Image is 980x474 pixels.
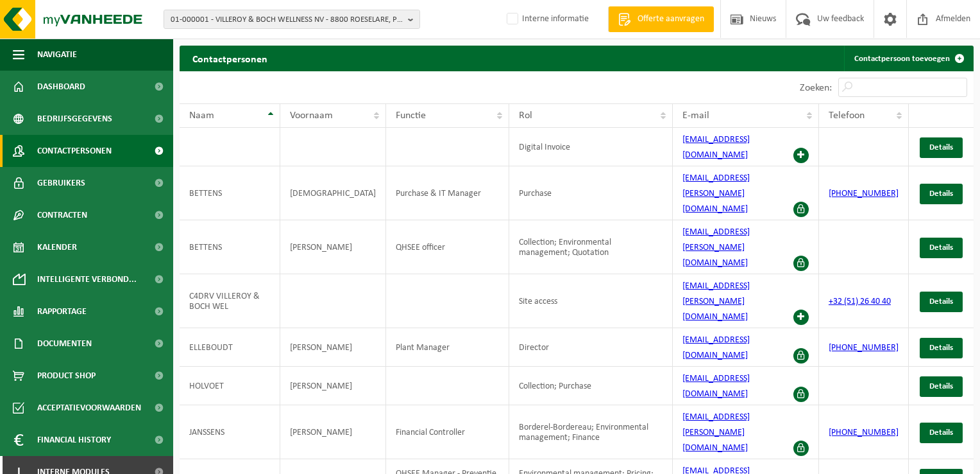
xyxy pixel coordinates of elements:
[509,367,673,405] td: Collection; Purchase
[509,328,673,367] td: Director
[280,405,386,459] td: [PERSON_NAME]
[37,103,112,135] span: Bedrijfsgegevens
[37,424,111,456] span: Financial History
[37,39,77,71] span: Navigatie
[920,137,963,158] a: Details
[682,227,750,268] a: [EMAIL_ADDRESS][PERSON_NAME][DOMAIN_NAME]
[504,10,589,29] label: Interne informatie
[920,376,963,397] a: Details
[386,166,509,220] td: Purchase & IT Manager
[829,343,899,353] a: [PHONE_NUMBER]
[929,189,953,198] span: Details
[180,274,280,328] td: C4DRV VILLEROY & BOCH WEL
[37,328,92,360] span: Documenten
[920,423,963,443] a: Details
[37,360,96,392] span: Product Shop
[509,166,673,220] td: Purchase
[929,382,953,391] span: Details
[509,405,673,459] td: Borderel-Bordereau; Environmental management; Finance
[180,328,280,367] td: ELLEBOUDT
[37,135,112,167] span: Contactpersonen
[608,6,714,32] a: Offerte aanvragen
[829,297,891,306] a: +32 (51) 26 40 40
[929,243,953,252] span: Details
[180,220,280,274] td: BETTENS
[682,281,750,322] a: [EMAIL_ADDRESS][PERSON_NAME][DOMAIN_NAME]
[386,405,509,459] td: Financial Controller
[171,10,403,30] span: 01-000001 - VILLEROY & BOCH WELLNESS NV - 8800 ROESELARE, POPULIERSTRAAT 1
[37,199,87,231] span: Contracten
[280,367,386,405] td: [PERSON_NAME]
[280,166,386,220] td: [DEMOGRAPHIC_DATA]
[682,110,709,121] span: E-mail
[180,166,280,220] td: BETTENS
[396,110,426,121] span: Functie
[37,71,85,103] span: Dashboard
[180,405,280,459] td: JANSSENS
[929,344,953,352] span: Details
[509,220,673,274] td: Collection; Environmental management; Quotation
[929,428,953,437] span: Details
[682,412,750,453] a: [EMAIL_ADDRESS][PERSON_NAME][DOMAIN_NAME]
[509,128,673,166] td: Digital Invoice
[682,335,750,360] a: [EMAIL_ADDRESS][DOMAIN_NAME]
[682,135,750,160] a: [EMAIL_ADDRESS][DOMAIN_NAME]
[386,220,509,274] td: QHSEE officer
[164,10,420,29] button: 01-000001 - VILLEROY & BOCH WELLNESS NV - 8800 ROESELARE, POPULIERSTRAAT 1
[37,263,137,295] span: Intelligente verbond...
[829,110,865,121] span: Telefoon
[189,110,214,121] span: Naam
[929,143,953,152] span: Details
[37,167,85,199] span: Gebruikers
[180,367,280,405] td: HOLVOET
[929,297,953,306] span: Details
[682,173,750,214] a: [EMAIL_ADDRESS][PERSON_NAME][DOMAIN_NAME]
[634,13,707,26] span: Offerte aanvragen
[682,374,750,399] a: [EMAIL_ADDRESS][DOMAIN_NAME]
[290,110,333,121] span: Voornaam
[920,238,963,258] a: Details
[829,428,899,437] a: [PHONE_NUMBER]
[920,292,963,312] a: Details
[509,274,673,328] td: Site access
[37,392,141,424] span: Acceptatievoorwaarden
[519,110,532,121] span: Rol
[844,46,972,71] a: Contactpersoon toevoegen
[386,328,509,367] td: Plant Manager
[37,295,87,328] span: Rapportage
[920,338,963,358] a: Details
[920,184,963,204] a: Details
[800,83,832,93] label: Zoeken:
[37,231,77,263] span: Kalender
[280,220,386,274] td: [PERSON_NAME]
[280,328,386,367] td: [PERSON_NAME]
[829,189,899,198] a: [PHONE_NUMBER]
[180,46,280,71] h2: Contactpersonen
